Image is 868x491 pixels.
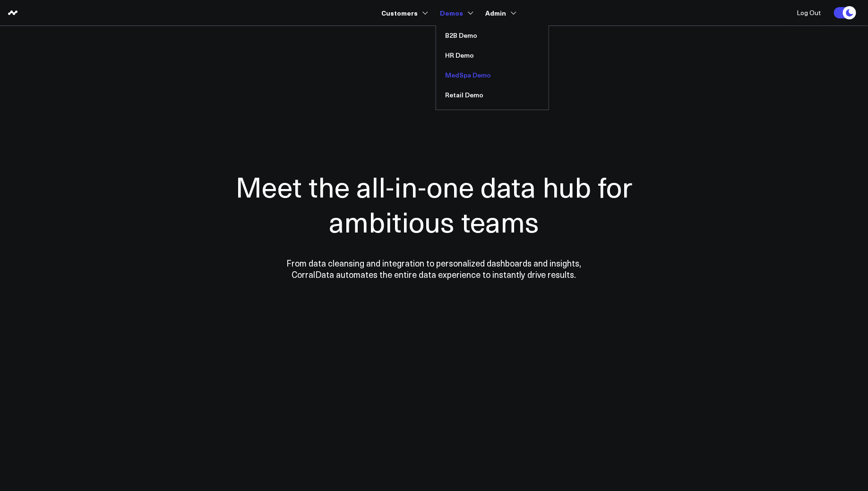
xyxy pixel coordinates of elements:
[436,26,549,45] a: B2B Demo
[436,85,549,105] a: Retail Demo
[486,4,515,21] a: Admin
[436,65,549,85] a: MedSpa Demo
[266,258,602,280] p: From data cleansing and integration to personalized dashboards and insights, CorralData automates...
[203,169,666,239] h1: Meet the all-in-one data hub for ambitious teams
[440,4,472,21] a: Demos
[382,4,426,21] a: Customers
[436,45,549,65] a: HR Demo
